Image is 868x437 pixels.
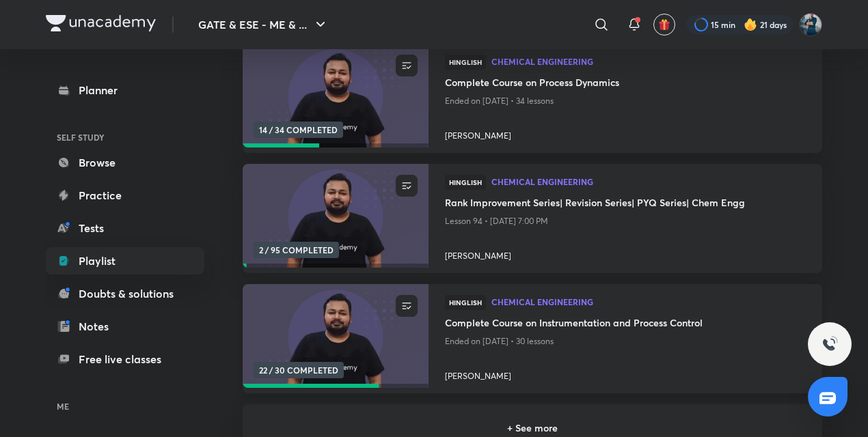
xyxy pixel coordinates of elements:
img: Company Logo [46,15,156,31]
a: Practice [46,182,204,209]
span: Hinglish [445,175,486,190]
a: Company Logo [46,15,156,35]
a: Complete Course on Instrumentation and Process Control [445,315,806,333]
img: avatar [658,18,670,31]
a: Playlist [46,247,204,274]
span: 22 / 30 COMPLETED [254,362,344,378]
a: Doubts & solutions [46,280,204,307]
img: new-thumbnail [241,43,430,149]
a: new-thumbnail22 / 30 COMPLETED [243,284,429,393]
img: streak [744,18,757,31]
h6: + See more [259,421,806,435]
h6: ME [46,395,204,418]
p: Lesson 94 • [DATE] 7:00 PM [445,212,806,230]
span: 14 / 34 COMPLETED [254,122,343,138]
img: new-thumbnail [241,283,430,389]
a: Planner [46,76,204,104]
a: Chemical Engineering [491,57,806,67]
a: Browse [46,149,204,176]
button: GATE & ESE - ME & ... [190,11,337,38]
a: Notes [46,313,204,340]
h6: SELF STUDY [46,126,204,149]
a: [PERSON_NAME] [445,365,806,382]
span: Hinglish [445,55,486,70]
p: Ended on [DATE] • 30 lessons [445,333,806,350]
a: [PERSON_NAME] [445,244,806,262]
a: new-thumbnail2 / 95 COMPLETED [243,164,429,273]
p: Ended on [DATE] • 34 lessons [445,92,806,110]
span: Hinglish [445,295,486,310]
img: Vinay Upadhyay [799,13,822,36]
button: avatar [653,14,675,36]
span: Chemical Engineering [491,178,806,186]
a: Free live classes [46,346,204,373]
span: Chemical Engineering [491,298,806,306]
a: Rank Improvement Series| Revision Series| PYQ Series| Chem Engg [445,195,806,212]
img: ttu [822,336,838,352]
a: Tests [46,214,204,242]
a: Chemical Engineering [491,178,806,187]
span: Chemical Engineering [491,57,806,66]
img: new-thumbnail [241,163,430,269]
a: Chemical Engineering [491,298,806,307]
a: Complete Course on Process Dynamics [445,75,806,92]
span: 2 / 95 COMPLETED [254,242,339,258]
a: [PERSON_NAME] [445,124,806,142]
a: new-thumbnail14 / 34 COMPLETED [243,44,429,153]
